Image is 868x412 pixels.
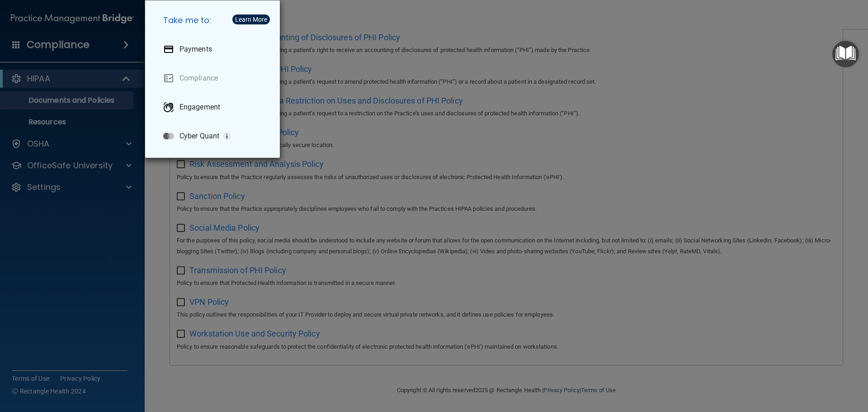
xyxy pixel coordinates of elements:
p: Payments [179,45,212,54]
a: Cyber Quant [156,123,273,149]
button: Learn More [232,14,270,24]
a: Compliance [156,66,273,91]
div: Learn More [235,16,267,23]
a: Engagement [156,95,273,120]
p: Cyber Quant [179,132,219,141]
a: Payments [156,37,273,62]
h5: Take me to: [156,8,273,33]
button: Open Resource Center [832,41,859,67]
p: Engagement [179,103,220,112]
